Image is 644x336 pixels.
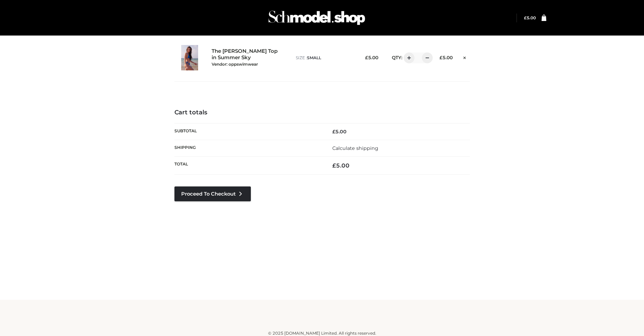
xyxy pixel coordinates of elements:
[212,48,281,67] a: The [PERSON_NAME] Top in Summer SkyVendor: oppswimwear
[439,55,443,60] span: £
[524,15,536,20] a: £5.00
[174,140,322,156] th: Shipping
[332,162,350,169] bdi: 5.00
[385,52,428,63] div: QTY:
[524,15,536,20] bdi: 5.00
[174,157,322,175] th: Total
[174,123,322,140] th: Subtotal
[332,129,347,135] bdi: 5.00
[365,55,378,60] bdi: 5.00
[332,145,378,151] a: Calculate shipping
[332,162,336,169] span: £
[266,4,367,31] img: Schmodel Admin 964
[296,55,354,61] p: size :
[174,109,470,116] h4: Cart totals
[439,55,453,60] bdi: 5.00
[174,186,251,201] a: Proceed to Checkout
[332,129,335,135] span: £
[459,52,470,61] a: Remove this item
[365,55,368,60] span: £
[524,15,527,20] span: £
[212,62,258,67] small: Vendor: oppswimwear
[307,55,321,60] span: SMALL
